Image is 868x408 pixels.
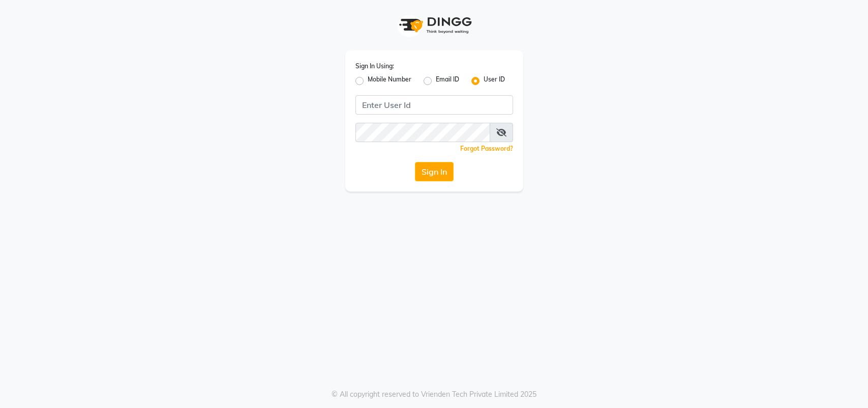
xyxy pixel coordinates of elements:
label: Sign In Using: [355,62,394,71]
input: Username [355,123,490,142]
a: Forgot Password? [460,145,513,152]
label: Email ID [436,75,459,87]
label: User ID [484,75,505,87]
img: logo1.svg [394,10,475,40]
button: Sign In [415,162,454,181]
label: Mobile Number [368,75,411,87]
input: Username [355,95,513,115]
